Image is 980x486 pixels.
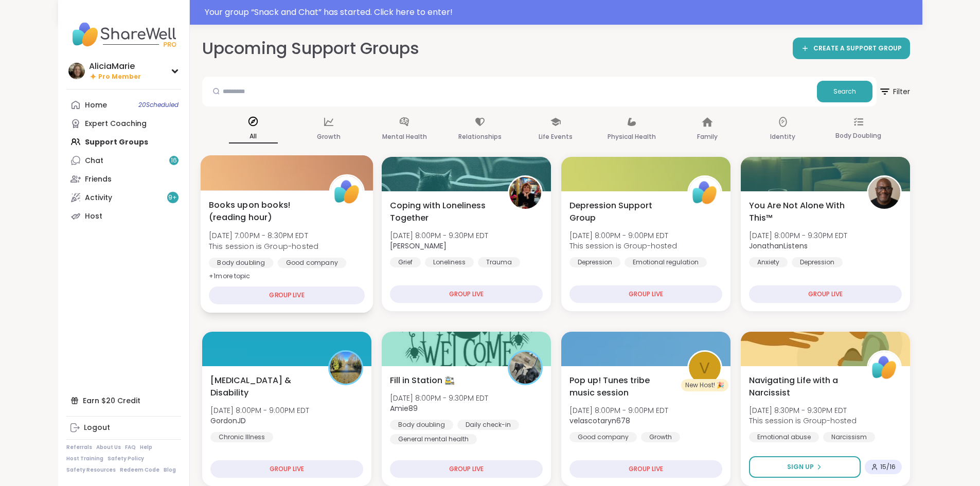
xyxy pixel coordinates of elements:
[793,38,910,59] a: CREATE A SUPPORT GROUP
[66,170,181,188] a: Friends
[749,374,856,399] span: Navigating Life with a Narcissist
[390,241,447,251] b: [PERSON_NAME]
[749,230,847,241] span: [DATE] 8:00PM - 9:30PM EDT
[749,432,819,442] div: Emotional abuse
[608,131,656,143] p: Physical Health
[823,432,875,442] div: Narcissism
[66,455,103,462] a: Host Training
[66,188,181,207] a: Activity9+
[209,241,318,251] span: This session is Group-hosted
[210,374,317,399] span: [MEDICAL_DATA] & Disability
[689,177,721,209] img: ShareWell
[749,241,808,251] b: JonathanListens
[202,37,419,60] h2: Upcoming Support Groups
[625,257,707,267] div: Emotional regulation
[697,131,718,143] p: Family
[84,423,110,433] div: Logout
[209,199,317,224] span: Books upon books!(reading hour)
[390,403,418,413] b: Amie89
[833,87,856,96] span: Search
[66,466,116,474] a: Safety Resources
[390,285,543,303] div: GROUP LIVE
[85,211,102,222] div: Host
[66,16,181,52] img: ShareWell Nav Logo
[210,432,273,442] div: Chronic Illness
[569,460,722,478] div: GROUP LIVE
[879,77,910,106] button: Filter
[98,73,141,81] span: Pro Member
[210,405,309,416] span: [DATE] 8:00PM - 9:00PM EDT
[89,61,141,72] div: AliciaMarie
[96,444,121,451] a: About Us
[66,151,181,170] a: Chat16
[209,230,318,241] span: [DATE] 7:00PM - 8:30PM EDT
[66,207,181,225] a: Host
[390,420,453,430] div: Body doubling
[509,352,541,384] img: Amie89
[210,460,363,478] div: GROUP LIVE
[85,100,107,111] div: Home
[478,257,520,267] div: Trauma
[125,444,136,451] a: FAQ
[171,156,177,165] span: 16
[85,193,112,203] div: Activity
[787,462,814,472] span: Sign Up
[209,258,273,268] div: Body doubling
[817,81,872,102] button: Search
[390,393,488,403] span: [DATE] 8:00PM - 9:30PM EDT
[749,285,902,303] div: GROUP LIVE
[457,420,519,430] div: Daily check-in
[390,460,543,478] div: GROUP LIVE
[229,130,278,143] p: All
[205,6,916,19] div: Your group “ Snack and Chat ” has started. Click here to enter!
[879,79,910,104] span: Filter
[792,257,843,267] div: Depression
[85,119,147,129] div: Expert Coaching
[138,101,179,109] span: 20 Scheduled
[140,444,152,451] a: Help
[868,352,900,384] img: ShareWell
[164,466,176,474] a: Blog
[569,241,677,251] span: This session is Group-hosted
[569,374,676,399] span: Pop up! Tunes tribe music session
[813,44,902,53] span: CREATE A SUPPORT GROUP
[458,131,502,143] p: Relationships
[390,374,455,387] span: Fill in Station 🚉
[569,416,630,426] b: velascotaryn678
[120,466,159,474] a: Redeem Code
[699,356,710,380] span: v
[569,405,668,416] span: [DATE] 8:00PM - 9:00PM EDT
[390,257,421,267] div: Grief
[569,285,722,303] div: GROUP LIVE
[66,391,181,410] div: Earn $20 Credit
[569,200,676,224] span: Depression Support Group
[681,379,728,391] div: New Host! 🎉
[168,193,177,202] span: 9 +
[66,419,181,437] a: Logout
[569,432,637,442] div: Good company
[277,258,346,268] div: Good company
[569,257,620,267] div: Depression
[68,63,85,79] img: AliciaMarie
[749,456,861,478] button: Sign Up
[749,416,857,426] span: This session is Group-hosted
[749,200,856,224] span: You Are Not Alone With This™
[569,230,677,241] span: [DATE] 8:00PM - 9:00PM EDT
[210,416,246,426] b: GordonJD
[66,96,181,114] a: Home20Scheduled
[85,174,112,185] div: Friends
[66,444,92,451] a: Referrals
[749,257,788,267] div: Anxiety
[770,131,795,143] p: Identity
[425,257,474,267] div: Loneliness
[880,463,896,471] span: 15 / 16
[209,286,365,304] div: GROUP LIVE
[509,177,541,209] img: Judy
[749,405,857,416] span: [DATE] 8:30PM - 9:30PM EDT
[539,131,573,143] p: Life Events
[390,230,488,241] span: [DATE] 8:00PM - 9:30PM EDT
[390,200,496,224] span: Coping with Loneliness Together
[382,131,427,143] p: Mental Health
[390,434,477,444] div: General mental health
[85,156,103,166] div: Chat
